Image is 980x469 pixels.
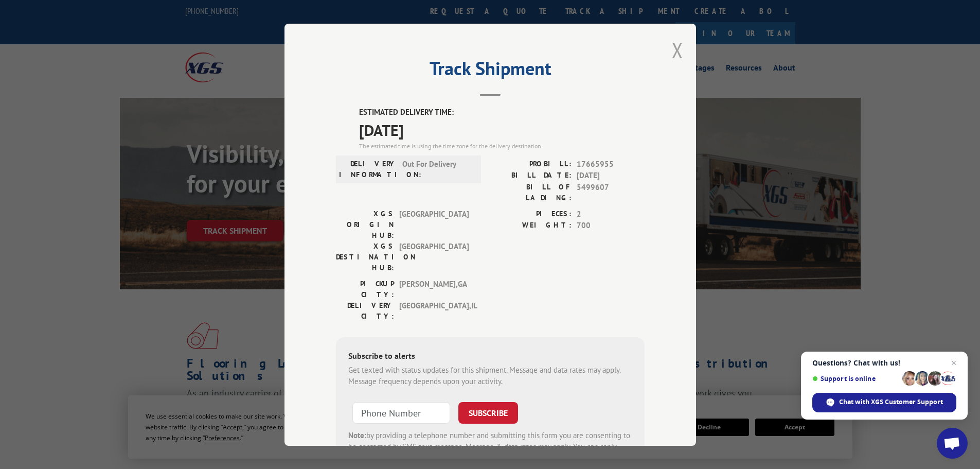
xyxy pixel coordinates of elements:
strong: Note: [348,430,366,440]
label: BILL DATE: [490,170,572,182]
span: Out For Delivery [402,158,472,180]
span: [GEOGRAPHIC_DATA] [399,240,469,273]
span: Close chat [948,357,960,369]
label: XGS ORIGIN HUB: [336,208,394,240]
span: [PERSON_NAME] , GA [399,278,469,300]
label: WEIGHT: [490,220,572,232]
span: 5499607 [577,181,645,203]
span: Questions? Chat with us! [812,359,956,367]
div: Get texted with status updates for this shipment. Message and data rates may apply. Message frequ... [348,364,632,387]
h2: Track Shipment [336,61,645,81]
div: Subscribe to alerts [348,349,632,364]
label: DELIVERY CITY: [336,300,394,321]
label: DELIVERY INFORMATION: [339,158,397,180]
span: 2 [577,208,645,220]
span: [DATE] [577,170,645,182]
label: PROBILL: [490,158,572,170]
span: [GEOGRAPHIC_DATA] [399,208,469,240]
label: PICKUP CITY: [336,278,394,300]
div: The estimated time is using the time zone for the delivery destination. [359,141,645,150]
div: by providing a telephone number and submitting this form you are consenting to be contacted by SM... [348,429,632,464]
span: [GEOGRAPHIC_DATA] , IL [399,300,469,321]
span: 17665955 [577,158,645,170]
span: Support is online [812,375,899,383]
label: ESTIMATED DELIVERY TIME: [359,107,645,118]
label: XGS DESTINATION HUB: [336,240,394,273]
span: 700 [577,220,645,232]
input: Phone Number [352,402,450,423]
button: Close modal [672,37,683,64]
button: SUBSCRIBE [458,402,518,423]
div: Chat with XGS Customer Support [812,393,956,412]
label: BILL OF LADING: [490,181,572,203]
span: Chat with XGS Customer Support [839,397,943,407]
div: Open chat [937,428,968,459]
label: PIECES: [490,208,572,220]
span: [DATE] [359,118,645,141]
